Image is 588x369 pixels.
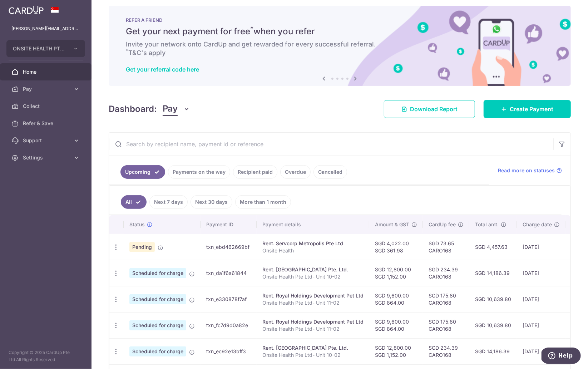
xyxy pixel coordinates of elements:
[517,286,565,312] td: [DATE]
[129,242,155,252] span: Pending
[469,234,517,260] td: SGD 4,457.63
[262,266,364,273] div: Rent. [GEOGRAPHIC_DATA] Pte. Ltd.
[191,195,232,209] a: Next 30 days
[13,45,66,52] span: ONSITE HEALTH PTE. LTD.
[262,318,364,325] div: Rent. Royal Holdings Development Pet Ltd
[163,102,190,116] button: Pay
[369,312,423,338] td: SGD 9,600.00 SGD 864.00
[423,286,469,312] td: SGD 175.80 CARO168
[129,320,186,330] span: Scheduled for charge
[126,26,554,37] h5: Get your next payment for free when you refer
[262,325,364,333] p: Onsite Health Pte Ltd- Unit 11-02
[375,221,409,228] span: Amount & GST
[201,215,257,234] th: Payment ID
[313,165,347,179] a: Cancelled
[233,165,277,179] a: Recipient paid
[423,260,469,286] td: SGD 234.39 CARO168
[423,234,469,260] td: SGD 73.65 CARO168
[9,6,44,14] img: CardUp
[126,17,554,23] p: REFER A FRIEND
[163,102,178,116] span: Pay
[129,294,186,304] span: Scheduled for charge
[542,348,581,365] iframe: Opens a widget where you can find more information
[23,120,70,127] span: Refer & Save
[510,105,553,113] span: Create Payment
[201,338,257,364] td: txn_ec92e13bff3
[257,215,369,234] th: Payment details
[523,221,552,228] span: Charge date
[517,234,565,260] td: [DATE]
[262,344,364,351] div: Rent. [GEOGRAPHIC_DATA] Pte. Ltd.
[484,100,571,118] a: Create Payment
[109,103,157,115] h4: Dashboard:
[517,312,565,338] td: [DATE]
[23,103,70,110] span: Collect
[109,6,571,86] img: RAF banner
[129,346,186,356] span: Scheduled for charge
[201,312,257,338] td: txn_fc7d9d0a82e
[126,66,199,73] a: Get your referral code here
[262,351,364,359] p: Onsite Health Pte Ltd- Unit 10-02
[168,165,230,179] a: Payments on the way
[369,338,423,364] td: SGD 12,800.00 SGD 1,152.00
[6,40,85,57] button: ONSITE HEALTH PTE. LTD.
[126,40,554,57] h6: Invite your network onto CardUp and get rewarded for every successful referral. T&C's apply
[498,167,555,174] span: Read more on statuses
[469,338,517,364] td: SGD 14,186.39
[201,260,257,286] td: txn_da1f6a61844
[129,221,145,228] span: Status
[121,195,147,209] a: All
[23,154,70,161] span: Settings
[129,268,186,278] span: Scheduled for charge
[498,167,562,174] a: Read more on statuses
[11,25,80,32] p: [PERSON_NAME][EMAIL_ADDRESS][PERSON_NAME][DOMAIN_NAME]
[369,260,423,286] td: SGD 12,800.00 SGD 1,152.00
[410,105,458,113] span: Download Report
[120,165,165,179] a: Upcoming
[369,234,423,260] td: SGD 4,022.00 SGD 361.98
[369,286,423,312] td: SGD 9,600.00 SGD 864.00
[23,137,70,144] span: Support
[262,273,364,280] p: Onsite Health Pte Ltd- Unit 10-02
[23,68,70,75] span: Home
[280,165,311,179] a: Overdue
[149,195,188,209] a: Next 7 days
[262,292,364,299] div: Rent. Royal Holdings Development Pet Ltd
[469,260,517,286] td: SGD 14,186.39
[201,234,257,260] td: txn_ebd462669bf
[235,195,291,209] a: More than 1 month
[262,240,364,247] div: Rent. Servcorp Metropolis Pte Ltd
[384,100,475,118] a: Download Report
[262,247,364,254] p: Onsite Health
[517,260,565,286] td: [DATE]
[475,221,499,228] span: Total amt.
[517,338,565,364] td: [DATE]
[109,133,553,156] input: Search by recipient name, payment id or reference
[469,286,517,312] td: SGD 10,639.80
[262,299,364,306] p: Onsite Health Pte Ltd- Unit 11-02
[469,312,517,338] td: SGD 10,639.80
[423,312,469,338] td: SGD 175.80 CARO168
[423,338,469,364] td: SGD 234.39 CARO168
[23,85,70,93] span: Pay
[429,221,456,228] span: CardUp fee
[201,286,257,312] td: txn_e330878f7af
